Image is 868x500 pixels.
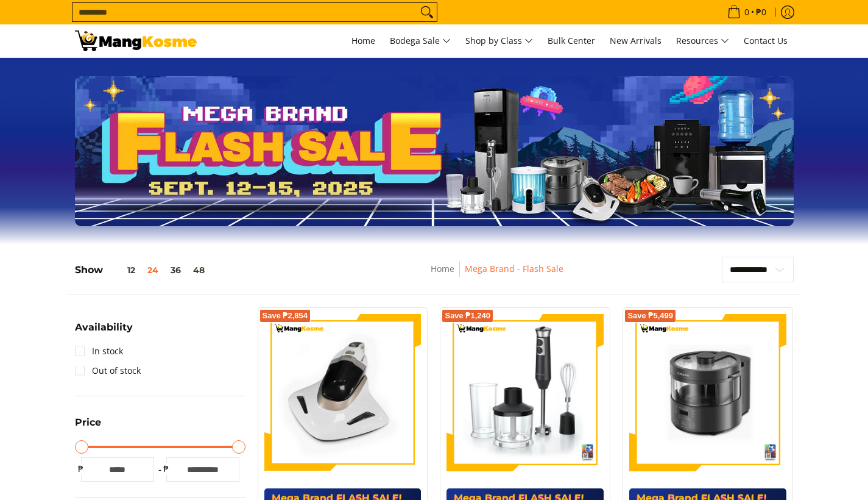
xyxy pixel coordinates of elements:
span: ₱ [75,463,87,475]
a: Home [345,24,381,57]
span: Shop by Class [465,34,533,49]
button: 12 [103,265,141,275]
a: Shop by Class [459,24,539,57]
h5: Show [75,264,211,276]
span: Bodega Sale [390,34,451,49]
a: In stock [75,341,123,361]
img: Condura Steam Multi Cooker (Class A) [629,314,786,471]
button: 24 [141,265,164,275]
nav: Main Menu [209,24,794,57]
img: condura-hand-blender-front-full-what's-in-the-box-view-mang-kosme [446,314,604,471]
summary: Open [75,418,101,437]
a: Out of stock [75,361,141,380]
span: Contact Us [744,35,788,46]
span: 0 [743,8,751,16]
button: 48 [187,265,211,275]
span: ₱0 [754,8,768,16]
a: Resources [670,24,735,57]
img: Condura UV Bed Vacuum Cleaner (Class A) [264,314,422,471]
nav: Breadcrumbs [342,262,652,289]
summary: Open [75,323,133,341]
span: New Arrivals [610,35,662,46]
span: ₱ [160,463,172,475]
a: New Arrivals [604,24,668,57]
button: 36 [164,265,187,275]
span: Price [75,418,101,427]
span: Bulk Center [548,35,595,46]
a: Mega Brand - Flash Sale [465,263,563,274]
span: Save ₱2,854 [263,312,308,320]
button: Search [417,3,437,21]
span: • [724,5,770,19]
a: Bodega Sale [384,24,457,57]
span: Save ₱1,240 [445,312,490,320]
span: Save ₱5,499 [627,312,673,320]
span: Availability [75,323,133,332]
a: Contact Us [738,24,794,57]
span: Home [351,35,375,46]
img: MANG KOSME MEGA BRAND FLASH SALE: September 12-15, 2025 l Mang Kosme [75,30,197,51]
a: Home [431,263,454,274]
span: Resources [676,34,729,49]
a: Bulk Center [542,24,601,57]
